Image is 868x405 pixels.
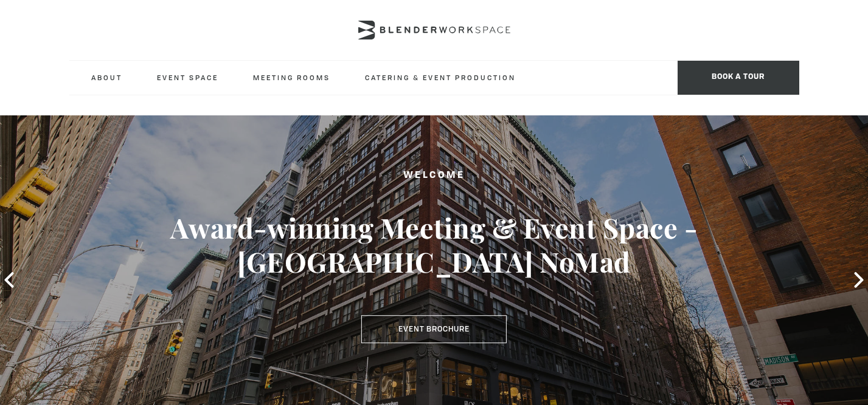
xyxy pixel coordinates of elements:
[82,61,132,94] a: About
[147,61,228,94] a: Event Space
[43,168,824,183] h2: Welcome
[678,61,799,95] span: Book a tour
[361,316,507,344] a: Event Brochure
[243,61,340,94] a: Meeting Rooms
[43,211,824,279] h3: Award-winning Meeting & Event Space - [GEOGRAPHIC_DATA] NoMad
[355,61,526,94] a: Catering & Event Production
